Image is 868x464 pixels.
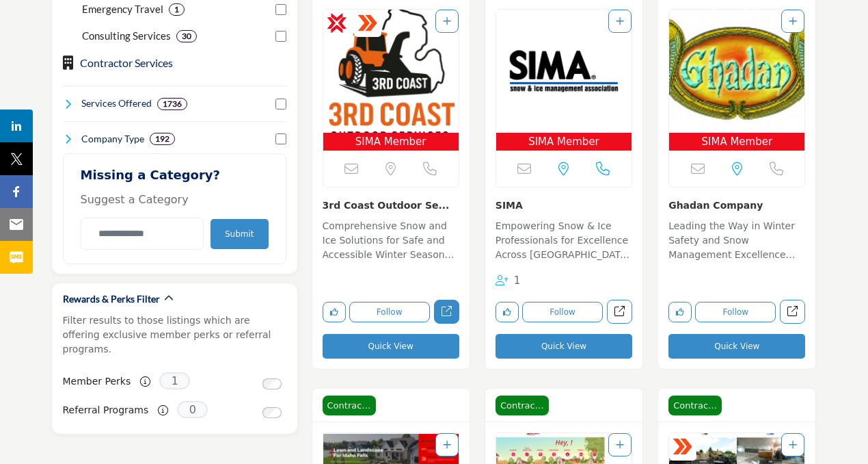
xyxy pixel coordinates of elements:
[616,439,624,450] a: Add To List
[81,193,189,206] span: Suggest a Category
[443,439,451,450] a: Add To List
[323,219,459,265] p: Comprehensive Snow and Ice Solutions for Safe and Accessible Winter Seasons This company speciali...
[434,300,459,324] a: Open 3rd-coast-outdoor-services in new tab
[668,219,805,265] p: Leading the Way in Winter Safety and Snow Management Excellence Established in [DATE], this compa...
[496,334,632,359] button: Quick View
[789,439,797,450] a: Add To List
[669,10,804,151] a: Open Listing in new tab
[496,302,519,322] button: Like listing
[357,13,378,34] img: ASM Certified Badge Icon
[80,55,173,71] button: Contractor Services
[150,133,175,145] div: 192 Results For Company Type
[155,134,169,144] b: 192
[789,16,797,27] a: Add To List
[496,200,523,211] a: SIMA
[326,134,456,150] span: SIMA Member
[82,1,163,17] p: Emergency Travel: Emergency Travel
[323,216,459,265] a: Comprehensive Snow and Ice Solutions for Safe and Accessible Winter Seasons This company speciali...
[668,334,805,359] button: Quick View
[63,398,149,422] label: Referral Programs
[443,16,451,27] a: Add To List
[496,10,632,133] img: SIMA
[496,396,549,416] span: Contractor
[496,198,632,212] h3: SIMA
[668,198,805,212] h3: ​Ghadan Company
[177,401,208,418] span: 0
[780,300,805,324] a: Open ghadan-company in new tab
[323,200,450,211] a: 3rd Coast Outdoor Se...
[323,302,346,322] button: Like listing
[63,292,160,306] h2: Rewards & Perks Filter
[668,216,805,265] a: Leading the Way in Winter Safety and Snow Management Excellence Established in [DATE], this compa...
[668,200,763,211] a: ​Ghadan Company
[81,168,269,192] h2: Missing a Category?
[323,198,459,212] h3: 3rd Coast Outdoor Services
[499,134,629,150] span: SIMA Member
[82,28,171,44] p: Consulting Services: Consulting Services
[63,313,286,357] p: Filter results to those listings which are offering exclusive member perks or referral programs.
[323,396,376,416] span: Contractor
[496,273,521,289] div: Followers
[695,302,776,322] button: Follow
[163,99,182,109] b: 1736
[616,16,624,27] a: Add To List
[81,96,152,110] h4: Services Offered: Services Offered refers to the specific products, assistance, or expertise a bu...
[275,31,286,42] input: Select Consulting Services checkbox
[496,216,632,265] a: Empowering Snow & Ice Professionals for Excellence Across [GEOGRAPHIC_DATA] This organization is ...
[496,10,632,151] a: Open Listing in new tab
[669,10,804,133] img: ​Ghadan Company
[522,302,603,322] button: Follow
[275,133,286,144] input: Select Company Type checkbox
[668,302,692,322] button: Like listing
[323,10,459,151] a: Open Listing in new tab
[157,98,187,110] div: 1736 Results For Services Offered
[174,5,179,14] b: 1
[81,132,144,146] h4: Company Type: A Company Type refers to the legal structure of a business, such as sole proprietor...
[275,4,286,15] input: Select Emergency Travel checkbox
[349,302,430,322] button: Follow
[514,274,521,287] span: 1
[262,407,282,418] input: Switch to Referral Programs
[496,219,632,265] p: Empowering Snow & Ice Professionals for Excellence Across [GEOGRAPHIC_DATA] This organization is ...
[275,99,286,109] input: Select Services Offered checkbox
[323,10,459,133] img: 3rd Coast Outdoor Services
[63,370,131,394] label: Member Perks
[262,378,282,389] input: Switch to Member Perks
[672,134,802,150] span: SIMA Member
[159,372,190,389] span: 1
[668,396,722,416] span: Contractor
[327,13,347,34] img: CSP Certified Badge Icon
[169,3,185,16] div: 1 Results For Emergency Travel
[211,219,269,249] button: Submit
[182,31,191,41] b: 30
[176,30,197,42] div: 30 Results For Consulting Services
[323,334,459,359] button: Quick View
[607,300,632,324] a: Open snow-ice-management-association in new tab
[673,437,693,457] img: ASM Certified Badge Icon
[81,218,204,250] input: Category Name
